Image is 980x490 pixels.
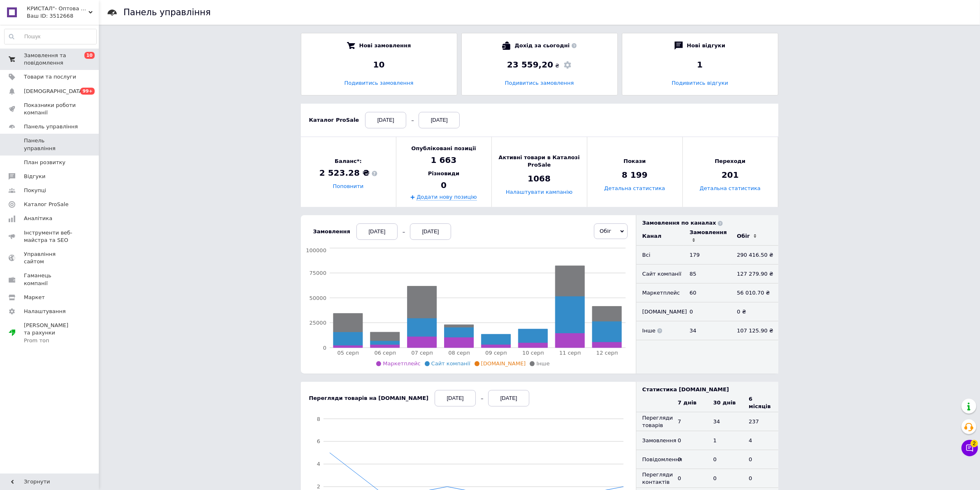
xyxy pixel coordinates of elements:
span: Маркет [24,294,45,301]
div: Замовлення [690,229,727,236]
span: 2 523.28 ₴ [319,167,377,179]
span: Замовлення та повідомлення [24,52,76,67]
td: Перегляди товарів [636,412,672,431]
span: [DEMOGRAPHIC_DATA] [24,88,85,95]
td: 0 [743,450,778,469]
span: 10 [84,52,95,59]
td: 237 [743,412,778,431]
span: [PERSON_NAME] та рахунки [24,322,76,344]
tspan: 4 [317,461,320,467]
td: 0 [684,302,731,321]
span: [DOMAIN_NAME] [481,360,526,367]
span: Товари та послуги [24,73,76,81]
span: Переходи [715,158,746,165]
div: Замовлення [313,228,350,235]
div: [DATE] [356,223,398,240]
a: Детальна статистика [604,186,665,192]
td: 0 ₴ [731,302,778,321]
tspan: 12 серп [596,350,618,356]
span: Обіг [600,228,612,234]
span: Активні товари в Каталозі ProSale [492,154,587,169]
span: Опубліковані позиції [411,145,476,153]
span: Аналітика [24,215,52,222]
div: [DATE] [419,112,460,128]
th: 6 місяців [743,393,778,412]
td: Канал [636,227,684,246]
td: Маркетплейс [636,283,684,302]
th: 7 днів [672,393,707,412]
span: Різновиди [428,170,459,178]
td: Сайт компанії [636,265,684,283]
span: Показники роботи компанії [24,102,76,116]
td: 34 [707,412,743,431]
input: Пошук [5,29,96,44]
td: 107 125.90 ₴ [731,321,778,340]
div: [DATE] [410,223,451,240]
div: Перегляди товарів на [DOMAIN_NAME] [309,395,429,402]
tspan: 8 [317,416,320,422]
tspan: 09 серп [485,350,507,356]
span: Інше [536,360,549,367]
td: 127 279.90 ₴ [731,265,778,283]
tspan: 07 серп [411,350,433,356]
div: Ваш ID: 3512668 [27,12,99,20]
tspan: 05 серп [337,350,359,356]
span: 99+ [80,88,95,95]
span: Нові відгуки [687,42,725,50]
td: Замовлення [636,431,672,450]
td: Всi [636,246,684,265]
td: 0 [672,450,707,469]
a: Додати нову позицію [417,194,477,200]
a: Подивитись відгуки [672,80,728,86]
span: 8 199 [622,170,648,181]
span: ₴ [555,62,559,70]
td: 0 [743,469,778,488]
span: 201 [722,170,739,181]
td: 0 [672,431,707,450]
span: Покупці [24,187,46,194]
span: Панель управління [24,123,78,130]
a: Подивитись замовлення [505,80,574,86]
tspan: 50000 [309,295,326,301]
span: Гаманець компанії [24,272,76,287]
td: Інше [636,321,684,340]
tspan: 25000 [309,320,326,326]
span: КРИСТАЛ"- Оптова та розрібна торгівля одноразовим посудом,товарами санітарно-побутового призначення [27,5,88,12]
tspan: 100000 [306,247,326,253]
tspan: 10 серп [522,350,544,356]
div: [DATE] [365,112,406,128]
div: 1 [631,59,770,70]
span: Відгуки [24,173,45,180]
tspan: 06 серп [374,350,396,356]
td: 85 [684,265,731,283]
span: Каталог ProSale [24,201,68,208]
div: Статистика [DOMAIN_NAME] [642,386,778,393]
td: 4 [743,431,778,450]
span: Маркетплейс [383,360,420,367]
tspan: 11 серп [559,350,581,356]
span: 1 663 [431,155,457,166]
div: 10 [310,59,449,70]
span: Сайт компанії [431,360,470,367]
a: Детальна статистика [700,186,761,192]
tspan: 2 [317,484,320,490]
td: 7 [672,412,707,431]
td: 290 416.50 ₴ [731,246,778,265]
tspan: 6 [317,439,320,445]
span: Покази [624,158,646,165]
span: 2 [971,440,978,447]
span: Нові замовлення [359,42,411,50]
tspan: 08 серп [448,350,470,356]
span: Дохід за сьогодні [514,42,576,50]
td: 56 010.70 ₴ [731,283,778,302]
th: 30 днів [707,393,743,412]
div: [DATE] [435,390,476,406]
td: 179 [684,246,731,265]
td: [DOMAIN_NAME] [636,302,684,321]
a: Налаштувати кампанію [506,189,573,195]
td: Перегляди контактів [636,469,672,488]
span: 0 [441,180,447,191]
div: [DATE] [488,390,529,406]
h1: Панель управління [123,7,211,17]
tspan: 75000 [309,270,326,276]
